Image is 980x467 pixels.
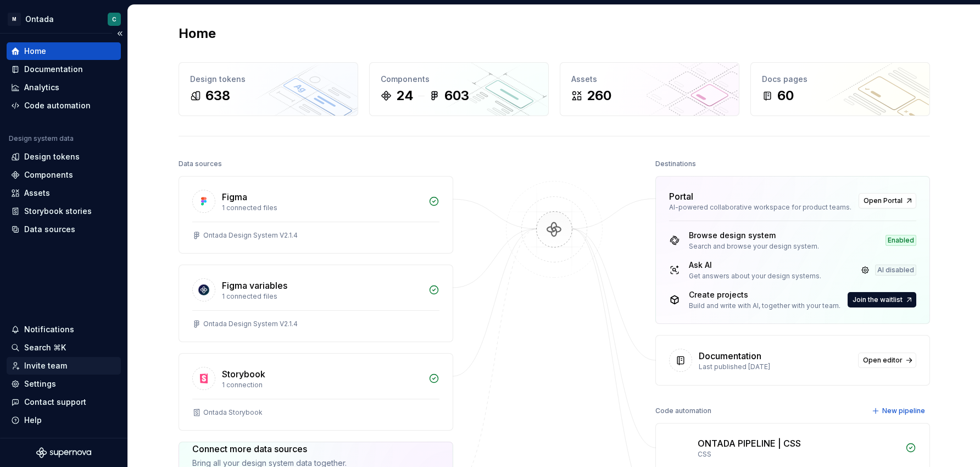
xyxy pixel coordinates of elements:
a: Settings [7,375,121,393]
span: Open editor [863,356,903,365]
div: Ontada Design System V2.1.4 [203,320,298,328]
div: 24 [396,87,414,105]
a: Open editor [858,353,916,368]
div: ONTADA PIPELINE | CSS [698,437,801,450]
a: Invite team [7,357,121,375]
div: C [112,15,116,24]
button: Collapse sidebar [112,26,127,41]
div: Code automation [24,100,91,111]
div: Storybook [222,367,265,381]
a: Code automation [7,97,121,114]
span: Join the waitlist [853,295,903,304]
div: Create projects [689,289,840,300]
div: Data sources [179,156,222,172]
div: Home [24,46,46,57]
div: Browse design system [689,230,819,241]
div: Connect more data sources [192,442,347,455]
div: Documentation [24,64,83,75]
div: 603 [444,87,469,105]
div: AI-powered collaborative workspace for product teams. [669,203,852,212]
div: Ask AI [689,260,821,271]
div: Last published [DATE] [699,362,851,371]
button: Contact support [7,393,121,411]
a: Components [7,166,121,184]
div: Notifications [24,324,74,335]
div: Components [24,169,73,180]
a: Storybook1 connectionOntada Storybook [179,353,453,431]
div: Docs pages [762,74,918,85]
div: Assets [24,188,50,199]
div: 1 connected files [222,204,422,212]
div: Storybook stories [24,206,92,217]
span: New pipeline [882,406,925,415]
a: Assets260 [560,62,739,116]
div: Get answers about your design systems. [689,272,821,281]
div: Assets [571,74,728,85]
div: Design tokens [190,74,347,85]
a: Analytics [7,79,121,96]
a: Home [7,42,121,60]
div: 60 [777,87,794,105]
button: Notifications [7,321,121,338]
div: Data sources [24,224,75,235]
span: Open Portal [864,196,903,205]
div: CSS [698,450,899,459]
a: Open Portal [859,193,916,208]
div: Components [381,74,537,85]
div: Help [24,415,42,426]
div: Build and write with AI, together with your team. [689,301,840,310]
div: Settings [24,378,56,389]
div: Ontada Design System V2.1.4 [203,231,298,240]
a: Data sources [7,221,121,238]
div: Design system data [9,134,74,143]
div: 1 connection [222,381,422,389]
button: Join the waitlist [848,292,916,307]
a: Docs pages60 [750,62,930,116]
h2: Home [179,25,216,42]
div: Code automation [655,403,711,419]
a: Components24603 [369,62,549,116]
div: Figma variables [222,279,287,292]
button: MOntadaC [2,7,125,31]
div: Figma [222,190,247,204]
div: Invite team [24,360,67,371]
div: Design tokens [24,151,80,162]
a: Design tokens638 [179,62,358,116]
div: Search and browse your design system. [689,242,819,251]
a: Assets [7,184,121,202]
button: Help [7,411,121,429]
div: Destinations [655,156,696,172]
div: 260 [587,87,611,105]
svg: Supernova Logo [36,447,91,458]
a: Documentation [7,61,121,78]
div: Analytics [24,82,59,93]
div: Search ⌘K [24,342,66,353]
a: Design tokens [7,148,121,166]
div: AI disabled [875,265,916,276]
button: Search ⌘K [7,339,121,356]
div: 1 connected files [222,292,422,301]
div: Documentation [699,349,761,362]
a: Figma variables1 connected filesOntada Design System V2.1.4 [179,265,453,342]
div: M [8,13,21,26]
div: Contact support [24,397,86,408]
div: 638 [205,87,230,105]
div: Enabled [886,235,916,246]
div: Ontada [25,14,54,25]
a: Figma1 connected filesOntada Design System V2.1.4 [179,176,453,254]
div: Ontada Storybook [203,408,263,417]
button: New pipeline [868,403,930,419]
a: Storybook stories [7,202,121,220]
div: Portal [669,190,693,203]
